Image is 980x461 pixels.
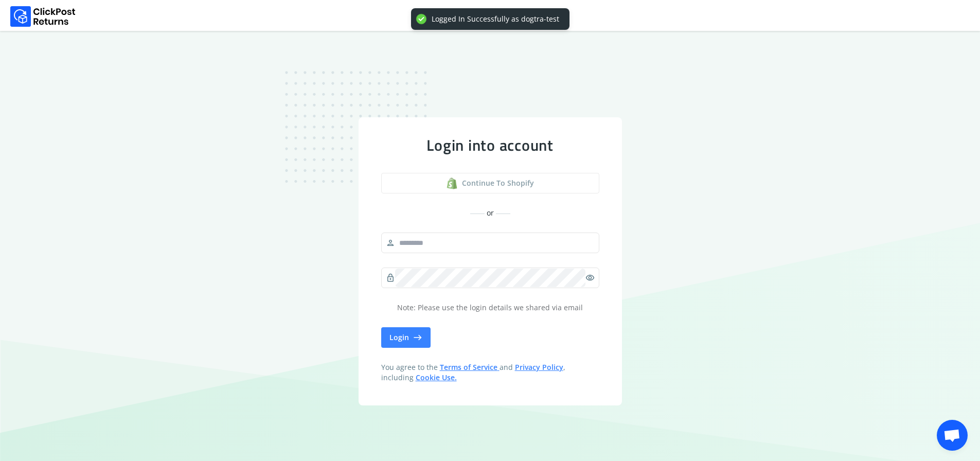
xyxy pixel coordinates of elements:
span: lock [386,271,395,285]
p: Note: Please use the login details we shared via email [381,303,599,313]
a: Terms of Service [440,362,500,372]
span: Continue to shopify [462,178,534,188]
div: Login into account [381,136,599,154]
span: person [386,236,395,250]
a: Privacy Policy [515,362,563,372]
div: or [381,208,599,218]
span: east [413,330,422,345]
span: You agree to the and , including [381,362,599,383]
img: Logo [10,6,76,27]
a: Cookie Use. [416,373,457,382]
a: shopify logoContinue to shopify [381,173,599,193]
button: Continue to shopify [381,173,599,193]
div: Logged In Successfully as dogtra-test [432,14,559,24]
div: Open chat [937,420,968,451]
button: Login east [381,327,431,348]
img: shopify logo [446,178,458,189]
span: visibility [585,271,595,285]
